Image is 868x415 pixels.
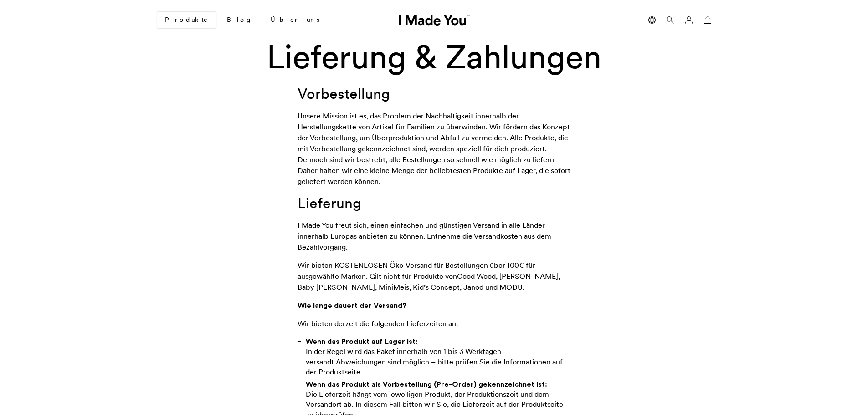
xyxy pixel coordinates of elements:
p: Wir bieten KOSTENLOSEN Öko-Versand für Bestellungen über 100€ für ausgewählte Marken. Gilt nicht ... [298,260,571,292]
h3: Lieferung [298,194,571,212]
span: In der Regel wird das Paket innerhalb von 1 bis 3 Werktagen versandt. [306,347,501,366]
li: Abweichungen sind möglich – bitte prüfen Sie die Informationen auf der Produktseite. [298,336,571,377]
strong: Wenn das Produkt auf Lager ist: [306,337,418,346]
p: Wir bieten derzeit die folgenden Lieferzeiten an: [298,318,571,329]
p: I Made You freut sich, einen einfachen und günstigen Versand in alle Länder innerhalb Europas anb... [298,220,571,252]
p: Unsere Mission ist es, das Problem der Nachhaltigkeit innerhalb der Herstellungskette von Artikel... [298,110,571,187]
strong: Wenn das Produkt als Vorbestellung (Pre-Order) gekennzeichnet ist: [306,379,547,389]
a: Blog [220,12,260,28]
a: Über uns [263,12,327,28]
h1: Lieferung & Zahlungen [250,39,618,75]
h3: Vorbestellung [298,85,571,103]
a: Produkte [157,12,216,28]
strong: Wie lange dauert der Versand? [298,301,406,310]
